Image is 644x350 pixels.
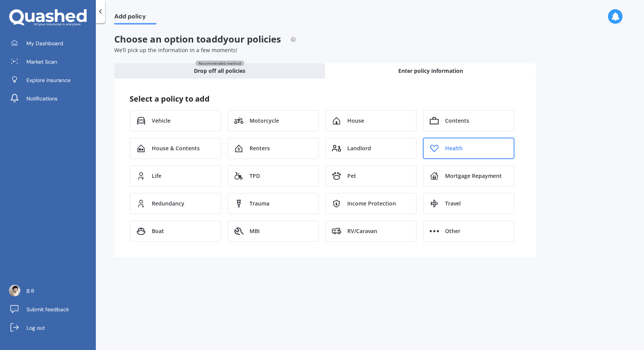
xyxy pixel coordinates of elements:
a: Log out [6,320,96,335]
span: Other [445,227,460,235]
span: Recommended method [195,61,244,66]
span: House & Contents [152,145,200,152]
span: House [347,117,364,125]
span: TPD [250,172,260,180]
a: Explore insurance [6,72,96,88]
span: Market Scan [26,58,57,66]
img: ACg8ocI6ImrPrt4LbR262VDo28X83UvpqpbOpTMDKr_d9vpAumkFpns=s96-c [9,285,20,296]
span: Drop off all policies [194,67,245,75]
span: Mortgage Repayment [445,172,502,180]
span: RV/Caravan [347,227,377,235]
span: Health [445,145,463,152]
h3: Select a policy to add [130,94,521,104]
span: Renters [250,145,270,152]
a: Submit feedback [6,302,96,317]
a: My Dashboard [6,36,96,51]
span: MBI [250,227,260,235]
span: Redundancy [152,200,184,207]
span: Life [152,172,161,180]
span: Landlord [347,145,371,152]
span: Boat [152,227,164,235]
span: Motorcycle [250,117,279,125]
span: Choose an option [114,33,296,45]
span: Enter policy information [398,67,463,75]
span: Explore insurance [26,76,71,84]
span: Add policy [114,13,156,23]
span: Vehicle [152,117,171,125]
span: Log out [26,324,45,332]
a: Market Scan [6,54,96,69]
span: Pet [347,172,356,180]
span: We’ll pick up the information in a few moments! [114,46,237,54]
span: Travel [445,200,461,207]
a: Notifications [6,91,96,106]
span: Income Protection [347,200,396,207]
span: Trauma [250,200,269,207]
a: B R [6,283,96,299]
span: My Dashboard [26,39,63,47]
span: to add your policies [196,33,281,45]
span: Submit feedback [26,306,69,313]
span: Notifications [26,95,58,102]
span: Contents [445,117,469,125]
span: B R [26,287,34,295]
